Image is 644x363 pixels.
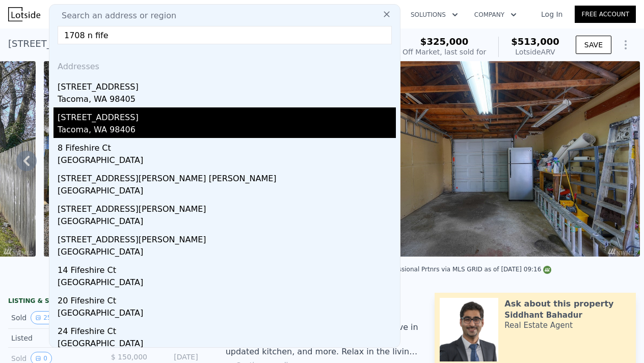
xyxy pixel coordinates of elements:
div: 20 Fifeshire Ct [58,291,396,307]
img: Sale: 123566559 Parcel: 101162498 [44,61,338,257]
button: View historical data [31,311,56,324]
img: NWMLS Logo [543,266,551,274]
div: [STREET_ADDRESS][PERSON_NAME] [58,230,396,246]
div: Listed [11,333,96,343]
button: Company [466,6,525,24]
button: Show Options [615,35,636,55]
button: Solutions [403,6,466,24]
span: $513,000 [511,36,559,47]
div: [STREET_ADDRESS] , Tacoma , WA 98405 [8,37,193,51]
div: Real Estate Agent [504,320,573,330]
div: [GEOGRAPHIC_DATA] [58,215,396,230]
div: Addresses [53,52,396,77]
div: Tacoma, WA 98406 [58,124,396,138]
div: [GEOGRAPHIC_DATA] [58,276,396,291]
div: [STREET_ADDRESS][PERSON_NAME] [58,199,396,215]
div: [GEOGRAPHIC_DATA] [58,338,396,352]
div: LISTING & SALE HISTORY [8,297,201,307]
span: Search an address or region [53,10,176,22]
div: Lotside ARV [511,47,559,57]
div: 14 Fifeshire Ct [58,260,396,276]
a: Free Account [575,6,636,23]
div: 24 Fifeshire Ct [58,321,396,338]
div: Tacoma, WA 98405 [58,93,396,107]
div: 8 Fifeshire Ct [58,138,396,154]
img: Sale: 123566559 Parcel: 101162498 [346,61,640,257]
div: [GEOGRAPHIC_DATA] [58,185,396,199]
div: [STREET_ADDRESS] [58,77,396,93]
img: Lotside [8,7,40,21]
div: [STREET_ADDRESS][PERSON_NAME] [PERSON_NAME] [58,169,396,185]
div: [GEOGRAPHIC_DATA] [58,307,396,321]
div: Off Market, last sold for [403,47,486,57]
div: [GEOGRAPHIC_DATA] [58,154,396,169]
span: $325,000 [420,36,469,47]
input: Enter an address, city, region, neighborhood or zip code [58,26,392,44]
button: SAVE [576,36,611,54]
a: Log In [529,9,575,19]
div: [GEOGRAPHIC_DATA] [58,246,396,260]
div: [STREET_ADDRESS] [58,107,396,124]
div: Siddhant Bahadur [504,310,582,320]
div: Ask about this property [504,298,613,310]
span: $ 150,000 [111,353,147,361]
div: Sold [11,311,96,324]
